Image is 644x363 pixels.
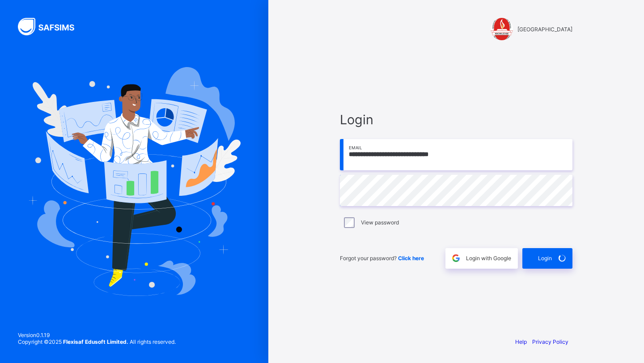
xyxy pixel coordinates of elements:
span: Forgot your password? [340,255,424,262]
img: SAFSIMS Logo [18,18,85,35]
strong: Flexisaf Edusoft Limited. [63,338,128,345]
span: Login with Google [466,255,511,262]
label: View password [361,219,399,226]
a: Click here [398,255,424,262]
span: Version 0.1.19 [18,332,176,338]
a: Help [515,338,527,345]
span: [GEOGRAPHIC_DATA] [517,26,572,33]
span: Login [538,255,552,262]
a: Privacy Policy [532,338,568,345]
img: Hero Image [28,67,241,296]
img: google.396cfc9801f0270233282035f929180a.svg [451,253,461,263]
span: Login [340,112,572,127]
span: Copyright © 2025 All rights reserved. [18,338,176,345]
